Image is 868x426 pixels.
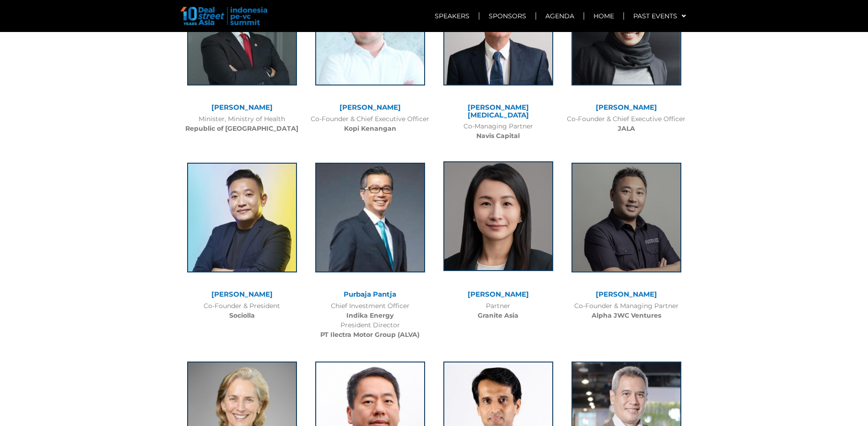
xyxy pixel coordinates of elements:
b: Republic of [GEOGRAPHIC_DATA] [185,124,298,133]
div: Co-Founder & Chief Executive Officer [311,114,430,133]
div: Minister, Ministry of Health [183,114,302,133]
b: JALA [618,124,635,133]
div: Co-Founder & President [183,301,302,320]
a: Sponsors [480,5,535,27]
a: Home [584,5,623,27]
img: Ming Eng [443,161,553,271]
a: [PERSON_NAME] [596,103,657,112]
div: Chief Investment Officer President Director [311,301,430,340]
div: Co-Founder & Managing Partner [567,301,686,320]
a: Past Events [624,5,695,27]
a: Purbaja Pantja [344,290,396,298]
a: [PERSON_NAME] [596,290,657,298]
b: Alpha JWC Ventures [592,311,661,319]
img: Purbaja Pantja [315,163,425,272]
a: Speakers [426,5,479,27]
b: PT Ilectra Motor Group (ALVA) [320,330,420,339]
div: Co-Founder & Chief Executive Officer [567,114,686,133]
a: [PERSON_NAME] [468,290,529,298]
img: Christopher Madiam [187,163,297,272]
b: Indika Energy [346,311,394,319]
a: Agenda [536,5,583,27]
a: [PERSON_NAME][MEDICAL_DATA] [468,103,529,119]
b: Sociolla [229,311,255,319]
div: Co-Managing Partner [439,122,558,141]
a: [PERSON_NAME] [211,103,273,112]
b: Kopi Kenangan [344,124,396,133]
div: Partner [439,301,558,320]
img: Jefrey Joe [571,163,681,272]
a: [PERSON_NAME] [211,290,273,298]
b: Navis Capital [476,132,520,140]
a: [PERSON_NAME] [340,103,401,112]
b: Granite Asia [478,311,518,319]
